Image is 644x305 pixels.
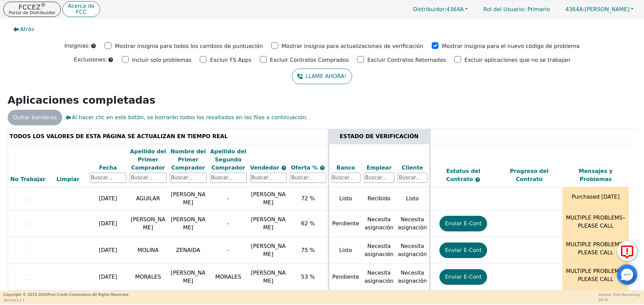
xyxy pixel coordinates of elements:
div: Fecha [90,164,127,172]
td: [DATE] [88,187,128,210]
span: [PERSON_NAME] [251,243,286,257]
span: Estatus del Contrato [446,168,480,182]
td: Necesita asignación [396,237,430,264]
input: Buscar... [290,173,326,183]
button: Enviar E-Cont [439,269,487,285]
td: Listo [396,187,430,210]
button: Enviar E-Cont [439,243,487,258]
span: Atrás [20,25,34,33]
td: [DATE] [88,210,128,237]
td: [DATE] [88,264,128,290]
p: Exclusiones: [74,56,107,64]
p: Incluir solo problemas [132,56,191,64]
span: [PERSON_NAME] [251,191,286,206]
button: 4364A:[PERSON_NAME] [558,4,641,15]
input: Buscar... [250,173,287,183]
td: Recibido [362,187,396,210]
p: MULTIPLE PROBLEMS–PLEASE CALL [564,214,627,230]
p: Excluir aplicaciones que no se trabajan [464,56,570,64]
p: Mostrar insignia para todos los cambios de puntuación [115,42,263,50]
td: Listo [328,187,362,210]
p: Excluir Contratos Comprados [270,56,349,64]
div: Nombre del Primer Comprador [170,148,207,172]
p: Acerca de [68,3,95,9]
div: Mensajes y Problemas [564,167,627,183]
span: Distribuidor: [413,6,447,12]
td: MORALES [128,264,168,290]
span: Al hacer clic en este botón, se borrarán todos los resaltados en las filas a continuación. [65,113,307,122]
td: [PERSON_NAME] [168,187,208,210]
td: - [208,237,248,264]
div: Apellido del Primer Comprador [130,148,166,172]
button: FCCEZ®Portal de Distribuidor [3,2,61,17]
button: Acerca deFCC [62,1,100,17]
td: Necesita asignación [362,210,396,237]
p: 58:43 [598,297,641,302]
p: MULTIPLE PROBLEMS–PLEASE CALL [564,240,627,257]
span: [PERSON_NAME] [251,270,286,284]
td: - [208,210,248,237]
a: Rol del Usuario: Primario [477,3,557,16]
span: Oferta % [291,164,320,171]
td: Listo [328,237,362,264]
div: TODOS LOS VALORES DE ESTA PÁGINA SE ACTUALIZAN EN TIEMPO REAL [10,132,326,141]
input: Buscar... [398,173,427,183]
sup: ® [41,2,46,8]
p: FCCEZ [9,4,55,10]
button: Enviar E-Cont [439,216,487,231]
div: Banco [331,164,361,172]
p: Portal de Distribuidor [9,10,55,15]
td: - [208,187,248,210]
p: Excluir FS Apps [210,56,251,64]
td: [PERSON_NAME] [168,210,208,237]
td: MOLINA [128,237,168,264]
span: [PERSON_NAME] [565,6,629,12]
input: Buscar... [90,173,127,183]
span: [PERSON_NAME] [251,216,286,231]
span: 72 % [301,195,315,202]
td: Necesita asignación [396,210,430,237]
td: [PERSON_NAME] [128,210,168,237]
div: No Trabajar [10,175,46,183]
p: MULTIPLE PROBLEMS–PLEASE CALL [564,267,627,283]
span: 75 % [301,247,315,253]
div: ESTADO DE VERIFICACIÓN [331,132,427,141]
input: Buscar... [130,173,166,183]
p: Version 3.2.1 [3,298,129,303]
input: Buscar... [364,173,394,183]
strong: Aplicaciones completadas [8,94,156,106]
a: LLAME AHORA! [292,69,352,84]
td: Necesita asignación [362,237,396,264]
button: Reportar Error a FCC [617,241,637,261]
td: MORALES [208,264,248,290]
button: Atrás [8,22,40,37]
td: ZENAIDA [168,237,208,264]
p: Mostrar insignia para el nuevo código de problema [442,42,580,50]
p: Purchased [DATE] [564,193,627,201]
span: 4364A [413,6,464,12]
span: All Rights Reserved. [92,293,129,297]
p: Mostrar insignia para actualizaciones de verificación [281,42,423,50]
span: 4364A: [565,6,585,12]
div: Emplear [364,164,394,172]
span: 62 % [301,220,315,227]
span: 53 % [301,274,315,280]
input: Buscar... [210,173,247,183]
td: [PERSON_NAME] [168,264,208,290]
span: Vendedor [250,164,281,171]
div: Limpiar [50,175,86,183]
td: Pendiente [328,210,362,237]
p: FCC [68,9,95,15]
td: AGUILAR [128,187,168,210]
td: Necesita asignación [362,264,396,290]
span: Rol del Usuario : [483,6,526,12]
p: Primario [477,3,557,16]
div: Apellido del Segundo Comprador [210,148,247,172]
button: Distribuidor:4364A [406,4,475,15]
td: Pendiente [328,264,362,290]
div: Cliente [398,164,427,172]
